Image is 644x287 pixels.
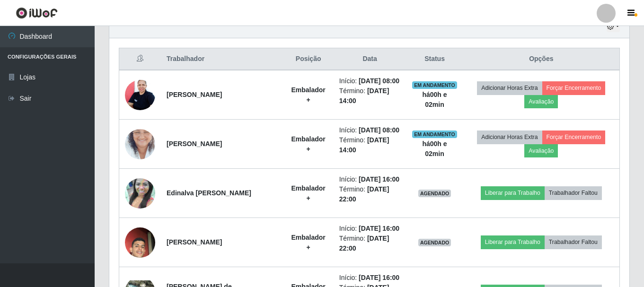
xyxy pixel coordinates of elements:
th: Trabalhador [161,48,283,70]
button: Avaliação [524,144,558,157]
th: Opções [463,48,620,70]
button: Trabalhador Faltou [545,186,602,200]
button: Adicionar Horas Extra [477,130,542,144]
button: Forçar Encerramento [542,81,606,95]
img: 1729120016145.jpeg [125,216,155,270]
time: [DATE] 16:00 [359,225,399,232]
strong: [PERSON_NAME] [167,140,222,148]
time: [DATE] 16:00 [359,175,399,183]
li: Início: [339,174,401,184]
li: Término: [339,234,401,253]
img: 1677848309634.jpeg [125,117,155,171]
th: Data [334,48,406,70]
th: Posição [283,48,333,70]
img: 1705883176470.jpeg [125,75,155,115]
button: Adicionar Horas Extra [477,81,542,95]
li: Término: [339,184,401,204]
time: [DATE] 08:00 [359,77,399,85]
span: AGENDADO [418,190,451,197]
li: Início: [339,125,401,135]
img: 1650687338616.jpeg [125,166,155,220]
button: Trabalhador Faltou [545,235,602,249]
strong: [PERSON_NAME] [167,91,222,98]
img: CoreUI Logo [16,7,58,19]
strong: há 00 h e 02 min [422,91,447,108]
button: Liberar para Trabalho [481,186,545,200]
span: EM ANDAMENTO [412,130,457,138]
button: Forçar Encerramento [542,130,606,144]
strong: Embalador + [291,86,325,104]
strong: Embalador + [291,234,325,251]
strong: Embalador + [291,135,325,153]
span: EM ANDAMENTO [412,81,457,89]
strong: Edinalva [PERSON_NAME] [167,189,251,197]
li: Término: [339,86,401,106]
span: AGENDADO [418,239,451,246]
li: Início: [339,273,401,283]
strong: Embalador + [291,184,325,202]
strong: [PERSON_NAME] [167,238,222,246]
button: Liberar para Trabalho [481,235,545,249]
li: Término: [339,135,401,155]
time: [DATE] 16:00 [359,274,399,281]
time: [DATE] 08:00 [359,126,399,134]
button: Avaliação [524,95,558,108]
strong: há 00 h e 02 min [422,140,447,157]
li: Início: [339,224,401,234]
li: Início: [339,76,401,86]
th: Status [406,48,463,70]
